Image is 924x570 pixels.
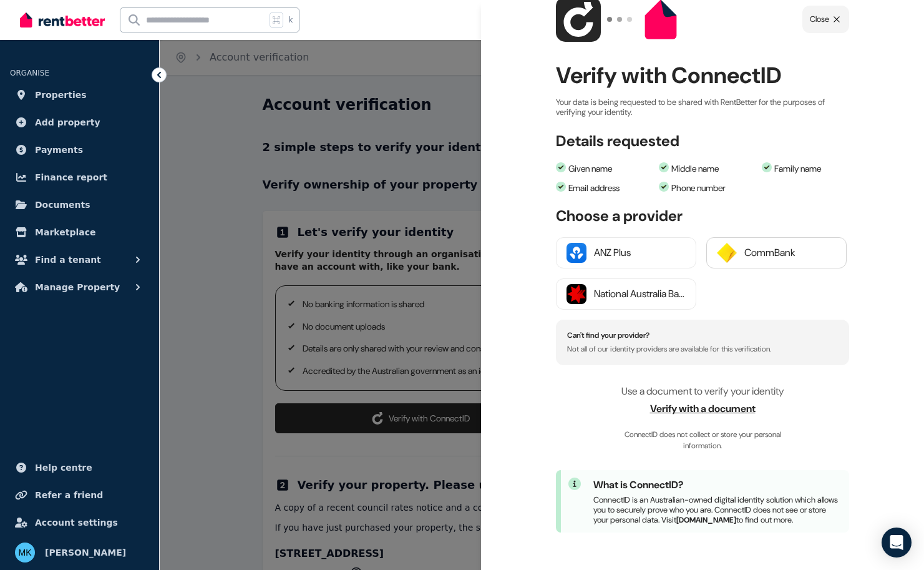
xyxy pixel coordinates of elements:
[35,515,118,530] span: Account settings
[802,6,849,33] button: Close popup
[10,220,149,245] a: Marketplace
[35,225,95,240] span: Marketplace
[35,280,120,295] span: Manage Property
[556,97,849,117] p: Your data is being requested to be shared with RentBetter for the purposes of verifying your iden...
[35,197,90,212] span: Documents
[288,15,293,25] span: k
[556,237,696,268] button: ANZ Plus
[35,252,101,267] span: Find a tenant
[10,192,149,217] a: Documents
[15,543,35,563] img: Manpreet Kaler
[621,385,784,398] span: Use a document to verify your identity
[609,429,796,451] span: ConnectID does not collect or store your personal information.
[882,528,912,558] div: Open Intercom Messenger
[10,455,149,480] a: Help centre
[35,488,103,503] span: Refer a friend
[10,82,149,107] a: Properties
[594,245,686,260] div: ANZ Plus
[10,275,149,300] button: Manage Property
[10,247,149,272] button: Find a tenant
[567,331,838,340] h4: Can't find your provider?
[567,243,586,263] img: ANZ Plus logo
[593,478,842,493] h2: What is ConnectID?
[10,165,149,190] a: Finance report
[744,245,836,260] div: CommBank
[594,287,686,302] div: National Australia Bank
[567,345,838,353] p: Not all of our identity providers are available for this verification.
[10,69,49,77] span: ORGANISE
[45,545,126,560] span: [PERSON_NAME]
[35,142,83,157] span: Payments
[35,115,100,130] span: Add property
[762,162,858,175] li: Family name
[706,237,847,268] button: CommBank
[10,137,149,162] a: Payments
[20,11,105,29] img: RentBetter
[593,495,842,525] p: ConnectID is an Australian-owned digital identity solution which allows you to securely prove who...
[676,515,736,525] a: [DOMAIN_NAME]
[556,182,653,195] li: Email address
[35,170,107,185] span: Finance report
[10,483,149,508] a: Refer a friend
[10,110,149,135] a: Add property
[556,207,849,225] h3: Choose a provider
[10,510,149,535] a: Account settings
[659,162,756,175] li: Middle name
[35,460,92,475] span: Help centre
[659,182,756,195] li: Phone number
[35,87,87,102] span: Properties
[556,278,696,310] button: National Australia Bank
[567,284,586,304] img: National Australia Bank logo
[556,59,849,92] h2: Verify with ConnectID
[556,132,679,150] h3: Details requested
[717,243,737,263] img: CommBank logo
[810,13,829,26] span: Close
[556,162,653,175] li: Given name
[556,401,849,416] span: Verify with a document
